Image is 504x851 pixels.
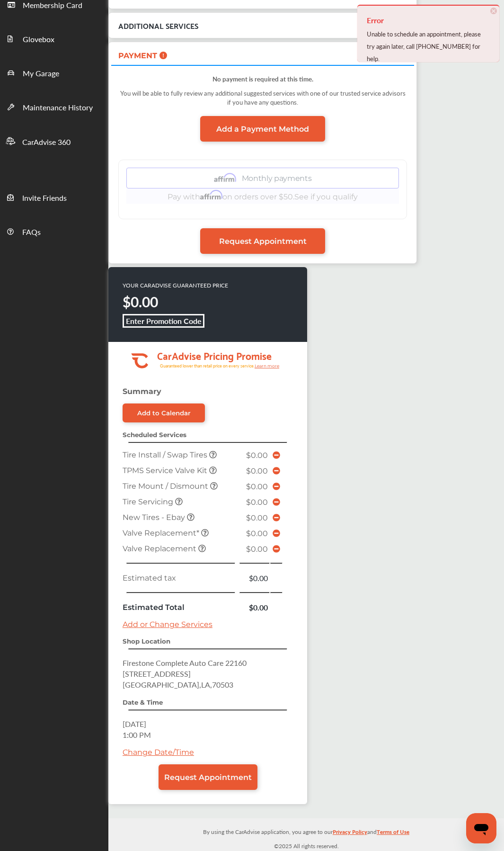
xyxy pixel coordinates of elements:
span: New Tires - Ebay [123,513,187,522]
strong: $0.00 [123,292,158,312]
a: Add to Calendar [123,403,205,422]
strong: Summary [123,387,161,396]
tspan: CarAdvise Pricing Promise [157,347,272,364]
span: ADDITIONAL SERVICES [118,19,198,32]
span: [GEOGRAPHIC_DATA] , LA , 70503 [123,679,233,690]
a: Maintenance History [0,90,108,124]
span: FAQs [22,226,41,239]
div: Add to Calendar [137,409,191,417]
div: Unable to schedule an appointment, please try again later, call [PHONE_NUMBER] for help. [367,28,490,65]
span: Invite Friends [22,192,67,205]
span: PAYMENT [118,51,157,60]
span: Maintenance History [23,102,93,114]
tspan: Learn more [255,363,280,368]
span: Request Appointment [219,237,307,246]
span: 1:00 PM [123,729,151,740]
a: Change Date/Time [123,748,194,757]
a: Add a Payment Method [200,116,325,142]
span: $0.00 [246,466,268,475]
span: Request Appointment [164,773,252,782]
a: Add or Change Services [123,620,212,629]
span: Valve Replacement [123,544,198,553]
span: $0.00 [246,529,268,538]
td: $0.00 [239,570,271,586]
span: Glovebox [23,34,54,46]
strong: No payment is required at this time. [212,74,313,83]
strong: Date & Time [123,699,163,706]
b: Enter Promotion Code [126,315,202,326]
td: $0.00 [239,600,271,615]
span: Tire Servicing [123,497,175,506]
span: $0.00 [246,482,268,491]
strong: Shop Location [123,637,170,645]
h4: Error [367,13,490,28]
a: My Garage [0,55,108,90]
td: Estimated tax [120,570,239,586]
strong: Scheduled Services [123,431,186,439]
p: By using the CarAdvise application, you agree to our and [108,826,504,836]
span: Firestone Complete Auto Care 22160 [123,657,247,668]
span: Tire Install / Swap Tires [123,450,209,459]
p: YOUR CARADVISE GUARANTEED PRICE [123,281,228,289]
a: Terms of Use [377,826,409,841]
span: Valve Replacement* [123,529,201,537]
span: [STREET_ADDRESS] [123,668,191,679]
span: My Garage [23,68,59,80]
iframe: Button to launch messaging window [466,813,496,843]
span: $0.00 [246,498,268,507]
span: Tire Mount / Dismount [123,482,210,491]
tspan: Guaranteed lower than retail price on every service. [160,363,255,369]
div: You will be able to fully review any additional suggested services with one of our trusted servic... [118,84,407,116]
span: Add a Payment Method [216,125,309,134]
span: [DATE] [123,718,146,729]
span: $0.00 [246,451,268,460]
span: $0.00 [246,513,268,522]
span: CarAdvise 360 [22,136,71,149]
td: Estimated Total [120,600,239,615]
a: Privacy Policy [333,826,367,841]
a: Glovebox [0,21,108,55]
span: TPMS Service Valve Kit [123,466,209,475]
span: $0.00 [246,545,268,554]
span: × [490,8,497,14]
a: Request Appointment [159,764,257,790]
a: Request Appointment [200,228,325,254]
